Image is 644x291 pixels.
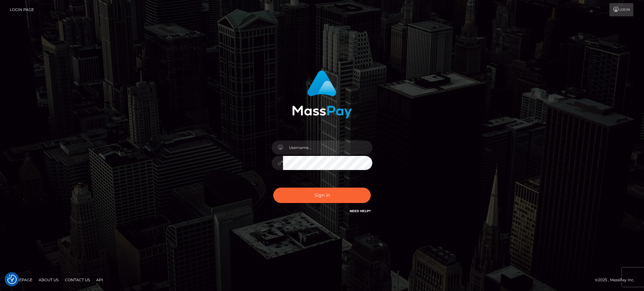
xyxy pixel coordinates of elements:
a: Login Page [10,3,34,16]
a: Login [609,3,633,16]
a: About Us [36,275,61,285]
a: Contact Us [62,275,92,285]
button: Consent Preferences [7,275,17,284]
img: Revisit consent button [7,275,17,284]
img: MassPay Login [292,70,352,118]
button: Sign in [273,188,371,203]
div: © 2025 , MassPay Inc. [595,277,639,283]
a: API [94,275,106,285]
a: Homepage [7,275,35,285]
input: Username... [283,140,372,155]
a: Need Help? [350,209,371,213]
